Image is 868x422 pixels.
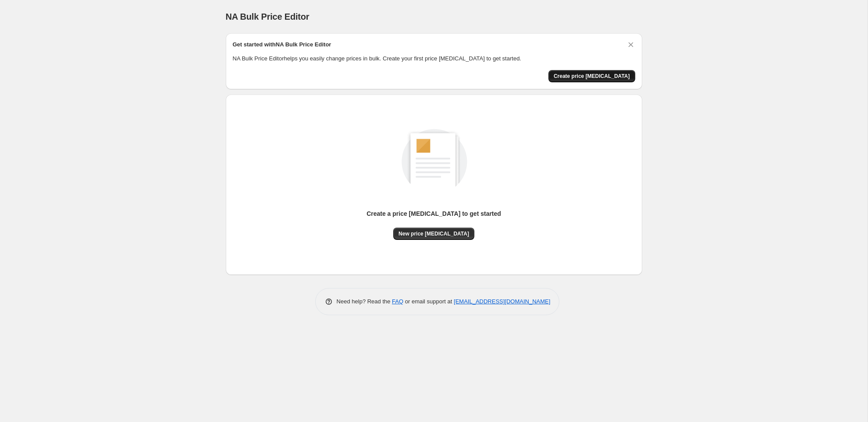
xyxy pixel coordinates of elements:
span: New price [MEDICAL_DATA] [398,230,469,237]
a: [EMAIL_ADDRESS][DOMAIN_NAME] [454,298,550,305]
p: NA Bulk Price Editor helps you easily change prices in bulk. Create your first price [MEDICAL_DAT... [233,54,635,63]
p: Create a price [MEDICAL_DATA] to get started [366,209,501,218]
button: Dismiss card [626,40,635,49]
h2: Get started with NA Bulk Price Editor [233,40,331,49]
button: New price [MEDICAL_DATA] [393,228,474,240]
button: Create price change job [548,70,635,82]
span: or email support at [403,298,454,305]
span: Create price [MEDICAL_DATA] [554,73,630,80]
span: Need help? Read the [337,298,392,305]
a: FAQ [392,298,403,305]
span: NA Bulk Price Editor [226,12,309,21]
